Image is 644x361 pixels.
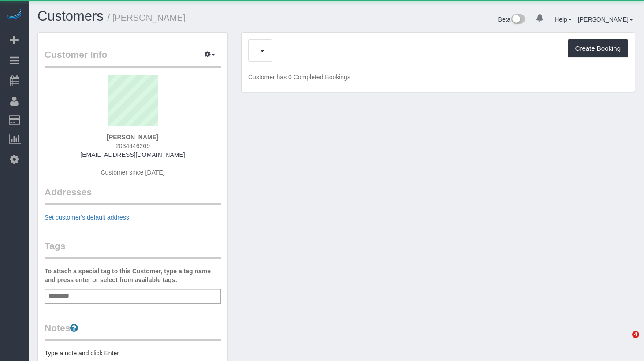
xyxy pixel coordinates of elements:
[115,142,150,149] span: 2034446269
[45,349,221,357] pre: Type a note and click Enter
[510,14,525,26] img: New interface
[45,267,221,284] label: To attach a special tag to this Customer, type a tag name and press enter or select from availabl...
[37,8,104,24] a: Customers
[45,214,129,221] a: Set customer's default address
[45,239,221,259] legend: Tags
[555,16,572,23] a: Help
[5,9,23,21] img: Automaid Logo
[45,321,221,341] legend: Notes
[107,134,158,141] strong: [PERSON_NAME]
[578,16,633,23] a: [PERSON_NAME]
[632,331,639,338] span: 4
[45,48,221,68] legend: Customer Info
[498,16,525,23] a: Beta
[614,331,635,352] iframe: Intercom live chat
[80,151,185,158] a: [EMAIL_ADDRESS][DOMAIN_NAME]
[568,39,628,58] button: Create Booking
[248,73,628,82] p: Customer has 0 Completed Bookings
[101,169,164,176] span: Customer since [DATE]
[108,13,186,22] small: / [PERSON_NAME]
